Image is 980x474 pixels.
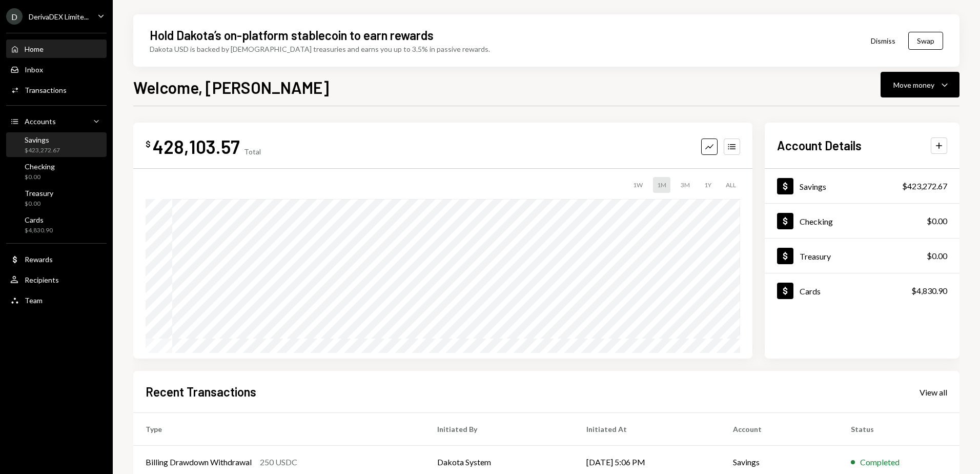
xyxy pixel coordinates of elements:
div: $0.00 [927,215,947,227]
a: Savings$423,272.67 [6,132,107,157]
div: Cards [25,215,53,224]
div: $0.00 [25,200,53,208]
div: Treasury [25,189,53,197]
div: Hold Dakota’s on-platform stablecoin to earn rewards [150,27,434,44]
a: Treasury$0.00 [765,239,959,273]
div: Savings [25,135,60,144]
a: Cards$4,830.90 [6,212,107,237]
a: Home [6,39,107,58]
div: DerivaDEX Limite... [29,12,89,21]
a: Checking$0.00 [6,159,107,184]
div: Accounts [25,117,56,126]
a: Checking$0.00 [765,204,959,238]
div: $4,830.90 [911,285,947,297]
a: Accounts [6,112,107,130]
div: Billing Drawdown Withdrawal [146,456,252,468]
div: 1M [653,177,670,193]
th: Status [839,413,959,446]
div: $0.00 [927,250,947,262]
th: Account [721,413,839,446]
div: Recipients [25,275,59,284]
div: Total [244,147,261,156]
a: Team [6,291,107,309]
div: Transactions [25,86,67,94]
div: $423,272.67 [25,146,60,155]
button: Swap [908,32,943,50]
div: Savings [800,182,826,191]
div: Checking [800,216,833,226]
div: 250 USDC [260,456,297,468]
div: $0.00 [25,173,55,182]
a: Recipients [6,270,107,289]
div: Rewards [25,255,53,264]
div: Dakota USD is backed by [DEMOGRAPHIC_DATA] treasuries and earns you up to 3.5% in passive rewards. [150,44,490,54]
div: Home [25,45,44,53]
div: $423,272.67 [902,180,947,192]
div: D [6,8,23,25]
a: Cards$4,830.90 [765,273,959,308]
h1: Welcome, [PERSON_NAME] [133,77,329,97]
div: $4,830.90 [25,226,53,235]
div: Inbox [25,65,43,74]
div: Cards [800,286,821,296]
div: 1Y [700,177,716,193]
a: Rewards [6,250,107,268]
div: View all [920,387,947,398]
th: Type [133,413,425,446]
div: $ [146,139,151,149]
button: Move money [881,72,959,97]
h2: Account Details [777,137,862,154]
div: 1W [629,177,647,193]
div: 3M [677,177,694,193]
div: 428,103.57 [153,135,240,158]
th: Initiated By [425,413,574,446]
div: ALL [722,177,740,193]
a: Treasury$0.00 [6,186,107,210]
a: Inbox [6,60,107,78]
div: Treasury [800,251,831,261]
a: View all [920,386,947,398]
h2: Recent Transactions [146,383,256,400]
button: Dismiss [858,29,908,53]
a: Transactions [6,81,107,99]
div: Move money [893,80,934,90]
div: Completed [860,456,900,468]
th: Initiated At [574,413,721,446]
div: Team [25,296,43,305]
a: Savings$423,272.67 [765,169,959,203]
div: Checking [25,162,55,171]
